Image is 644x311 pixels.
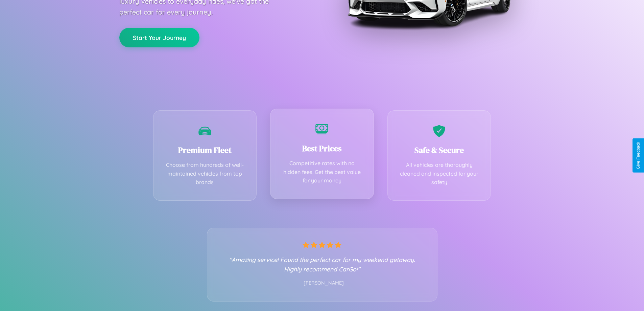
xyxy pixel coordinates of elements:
p: "Amazing service! Found the perfect car for my weekend getaway. Highly recommend CarGo!" [221,255,424,274]
p: Choose from hundreds of well-maintained vehicles from top brands [164,161,246,187]
h3: Best Prices [281,143,363,154]
h3: Safe & Secure [398,145,481,156]
div: Give Feedback [636,142,641,169]
p: - [PERSON_NAME] [221,279,424,288]
button: Start Your Journey [119,28,199,47]
p: All vehicles are thoroughly cleaned and inspected for your safety [398,161,481,187]
h3: Premium Fleet [164,145,246,156]
p: Competitive rates with no hidden fees. Get the best value for your money [281,159,363,185]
